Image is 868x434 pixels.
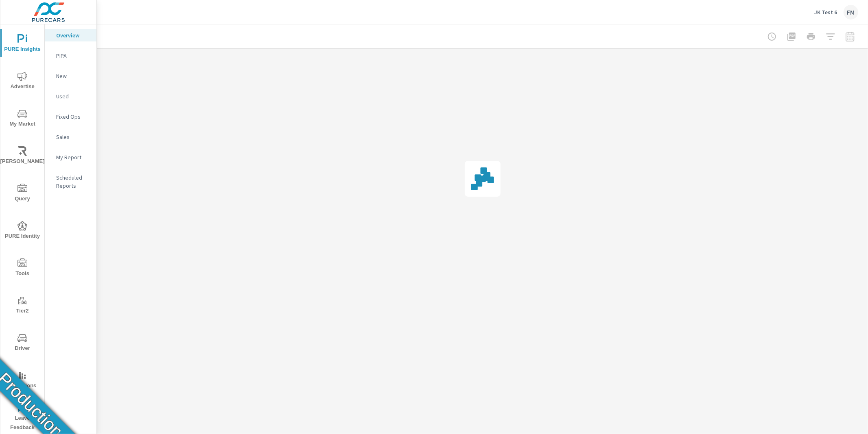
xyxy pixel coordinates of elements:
span: My Market [3,109,42,129]
p: PIPA [56,52,90,60]
div: My Report [45,151,96,163]
span: PURE Identity [3,221,42,241]
p: New [56,72,90,80]
p: JK Test 6 [814,9,837,16]
span: [PERSON_NAME] [3,146,42,166]
div: Overview [45,29,96,41]
span: Operations [3,371,42,391]
p: My Report [56,153,90,161]
p: Fixed Ops [56,113,90,121]
div: PIPA [45,50,96,62]
div: New [45,70,96,82]
p: Scheduled Reports [56,174,90,190]
p: Used [56,92,90,100]
span: Leave Feedback [3,403,42,432]
div: Used [45,90,96,102]
span: PURE Insights [3,34,42,54]
span: Driver [3,333,42,353]
div: Fixed Ops [45,111,96,123]
div: Sales [45,131,96,143]
div: FM [844,5,858,20]
div: Scheduled Reports [45,171,96,192]
span: Query [3,184,42,204]
p: Sales [56,133,90,141]
span: Tier2 [3,296,42,316]
span: Tools [3,258,42,278]
span: Advertise [3,72,42,91]
p: Overview [56,31,90,39]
